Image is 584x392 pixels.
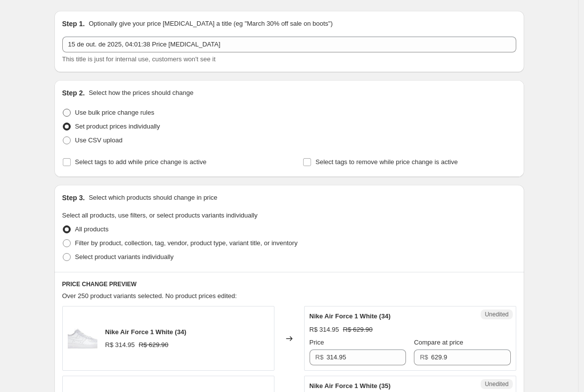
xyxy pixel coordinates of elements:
[310,312,391,320] span: Nike Air Force 1 White (34)
[310,339,324,346] span: Price
[75,158,207,166] span: Select tags to add while price change is active
[75,225,109,233] span: All products
[75,239,298,247] span: Filter by product, collection, tag, vendor, product type, variant title, or inventory
[105,340,135,350] div: R$ 314.95
[62,55,216,63] span: This title is just for internal use, customers won't see it
[310,325,339,335] div: R$ 314.95
[420,353,428,361] span: R$
[485,310,508,318] span: Unedited
[75,109,154,116] span: Use bulk price change rules
[62,37,516,52] input: 30% off holiday sale
[62,212,258,219] span: Select all products, use filters, or select products variants individually
[62,88,85,98] h2: Step 2.
[315,158,458,166] span: Select tags to remove while price change is active
[343,325,373,335] strike: R$ 629.90
[62,292,237,300] span: Over 250 product variants selected. No product prices edited:
[89,88,193,98] p: Select how the prices should change
[75,136,123,144] span: Use CSV upload
[62,280,516,288] h6: PRICE CHANGE PREVIEW
[310,382,391,390] span: Nike Air Force 1 White (35)
[105,328,186,336] span: Nike Air Force 1 White (34)
[62,19,85,29] h2: Step 1.
[75,253,174,261] span: Select product variants individually
[414,339,463,346] span: Compare at price
[89,193,217,203] p: Select which products should change in price
[75,123,160,130] span: Set product prices individually
[139,340,169,350] strike: R$ 629.90
[315,353,324,361] span: R$
[89,19,332,29] p: Optionally give your price [MEDICAL_DATA] a title (eg "March 30% off sale on boots")
[62,193,85,203] h2: Step 3.
[485,380,508,388] span: Unedited
[68,324,97,353] img: 2C0B5DF6-D758-4B47-8340-EB7B1DC745B9_80x.jpg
